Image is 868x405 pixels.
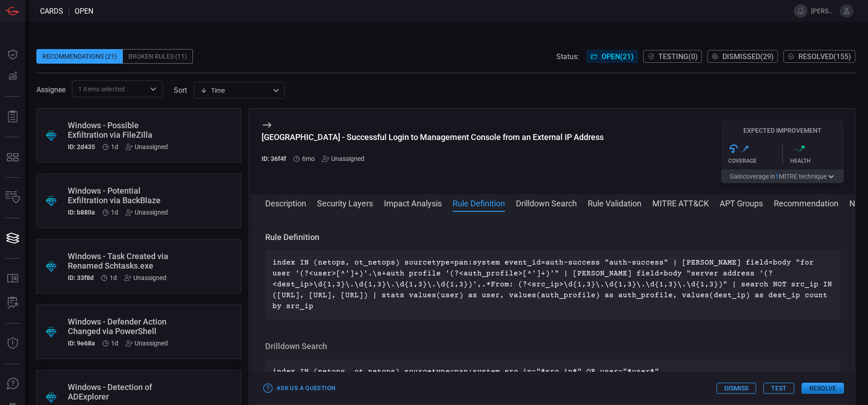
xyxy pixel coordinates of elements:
[126,340,168,347] div: Unassigned
[126,209,168,216] div: Unassigned
[707,50,778,63] button: Dismissed(29)
[265,232,840,243] h3: Rule Definition
[111,340,118,347] span: Aug 24, 2025 8:50 AM
[68,186,175,205] div: Windows - Potential Exfiltration via BackBlaze
[2,333,24,355] button: Threat Intelligence
[2,292,24,314] button: ALERT ANALYSIS
[322,155,364,162] div: Unassigned
[2,268,24,290] button: Rule Catalog
[2,65,24,87] button: Detections
[2,146,24,168] button: MITRE - Detection Posture
[68,317,175,336] div: Windows - Defender Action Changed via PowerShell
[763,383,794,394] button: Test
[262,381,338,395] button: Ask Us a Question
[2,187,24,209] button: Inventory
[2,44,24,65] button: Dashboard
[798,52,851,61] span: Resolved ( 155 )
[174,86,187,95] label: sort
[302,155,315,162] span: Mar 09, 2025 1:32 PM
[262,132,604,142] div: Palo Alto - Successful Login to Management Console from an External IP Address
[111,143,118,150] span: Aug 24, 2025 8:50 AM
[453,197,505,208] button: Rule Definition
[68,340,95,347] h5: ID: 9e68a
[36,85,66,94] span: Assignee
[68,251,175,270] div: Windows - Task Created via Renamed Schtasks.exe
[68,209,95,216] h5: ID: b880a
[601,52,634,61] span: Open ( 21 )
[728,158,782,164] div: Coverage
[775,173,779,180] span: 1
[147,83,160,95] button: Open
[40,7,63,15] span: Cards
[78,85,125,94] span: 1 Items selected
[265,341,840,352] h3: Drilldown Search
[774,197,838,208] button: Recommendation
[68,382,175,401] div: Windows - Detection of ADExplorer
[790,158,844,164] div: Health
[273,366,833,377] p: index IN (netops, ot_netops) sourcetype=pan:system src_ip="$src_ip$" OR user="$user$"
[123,49,193,64] div: Broken Rules (11)
[783,50,855,63] button: Resolved(155)
[643,50,702,63] button: Testing(0)
[110,274,117,281] span: Aug 24, 2025 8:50 AM
[126,143,168,150] div: Unassigned
[652,197,709,208] button: MITRE ATT&CK
[722,52,774,61] span: Dismissed ( 29 )
[200,86,270,95] div: Time
[802,383,844,394] button: Resolve
[516,197,577,208] button: Drilldown Search
[75,7,93,15] span: open
[721,170,844,183] button: Gaincoverage in1MITRE technique
[717,383,756,394] button: Dismiss
[317,197,373,208] button: Security Layers
[2,106,24,128] button: Reports
[68,120,175,140] div: Windows - Possible Exfiltration via FileZilla
[721,127,844,134] h5: Expected Improvement
[262,155,286,162] h5: ID: 36f4f
[384,197,442,208] button: Impact Analysis
[588,197,641,208] button: Rule Validation
[124,274,167,281] div: Unassigned
[811,7,836,15] span: [PERSON_NAME].[PERSON_NAME]
[720,197,763,208] button: APT Groups
[111,209,118,216] span: Aug 24, 2025 8:50 AM
[265,197,306,208] button: Description
[68,274,94,281] h5: ID: 33f8d
[556,52,579,61] span: Status:
[586,50,638,63] button: Open(21)
[2,227,24,249] button: Cards
[2,373,24,395] button: Ask Us A Question
[68,143,95,150] h5: ID: 2d435
[273,257,833,312] p: index IN (netops, ot_netops) sourcetype=pan:system event_id=auth-success "auth-success" | [PERSON...
[36,49,123,64] div: Recommendations (21)
[658,52,698,61] span: Testing ( 0 )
